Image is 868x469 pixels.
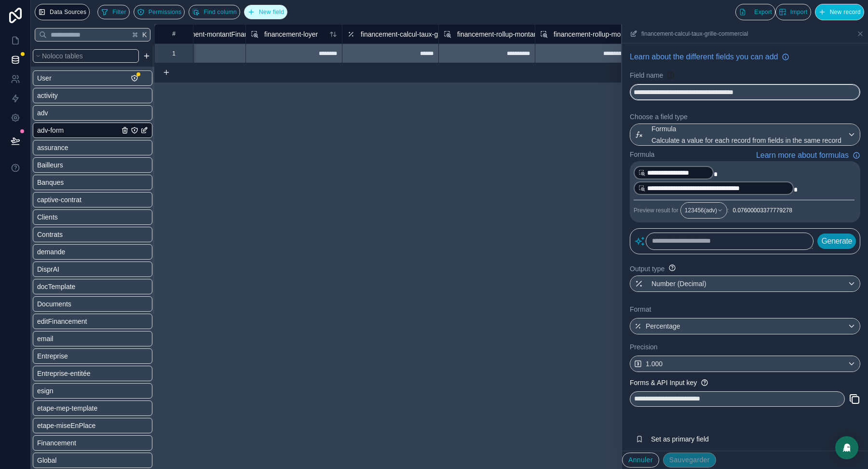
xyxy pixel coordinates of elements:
[37,299,71,309] span: Documents
[630,51,778,63] span: Learn about the different fields you can add
[37,438,119,448] a: Financement
[651,434,790,444] span: Set as primary field
[264,29,318,39] span: financement-loyer
[830,9,861,16] span: New record
[37,386,53,396] span: esign
[37,73,52,83] span: User
[37,264,59,274] span: DisprAI
[37,125,119,135] a: adv-form
[33,123,152,138] div: adv-form
[37,212,58,222] span: Clients
[37,178,64,187] span: Banques
[790,9,808,16] span: Import
[37,351,119,361] a: Entreprise
[37,230,63,239] span: Contrats
[817,234,856,249] button: Generate
[37,438,76,448] span: Financement
[37,108,48,118] span: adv
[172,50,176,57] div: 1
[33,331,152,346] div: email
[33,209,152,225] div: Clients
[646,321,680,331] span: Percentage
[630,276,860,292] button: Number (Decimal)
[37,143,68,152] span: assurance
[37,334,53,344] span: email
[33,383,152,399] div: esign
[630,124,860,146] button: FormulaCalculate a value for each record from fields in the same record
[162,30,186,38] div: #
[630,264,665,274] label: Output type
[33,262,152,277] div: DisprAI
[630,70,663,80] label: Field name
[37,386,119,396] a: esign
[37,160,119,170] a: Bailleurs
[33,366,152,381] div: Entreprise-entitée
[37,403,119,413] a: etape-mep-template
[33,227,152,242] div: Contrats
[33,279,152,294] div: docTemplate
[37,317,119,326] a: editFinancement
[630,112,860,122] label: Choose a field type
[756,150,849,161] span: Learn more about formulas
[37,299,119,309] a: Documents
[50,9,86,16] span: Data Sources
[37,143,119,152] a: assurance
[641,30,748,38] span: financement-calcul-taux-grille-commercial
[168,29,270,39] span: financement-montantFinanceFinal
[33,88,152,103] div: activity
[835,436,858,459] div: Open Intercom Messenger
[630,318,860,334] button: Percentage
[37,195,81,205] span: captive-contrat
[33,49,139,63] button: Noloco tables
[37,421,119,430] a: etape-miseEnPlace
[732,207,792,214] span: 0.07600003377779278
[680,202,727,219] button: 123456(adv)
[37,178,119,187] a: Banques
[457,29,582,39] span: financement-rollup-montanFinanceEstime
[630,378,697,387] label: Forms & API Input key
[33,157,152,173] div: Bailleurs
[37,403,97,413] span: etape-mep-template
[37,73,119,83] a: User
[651,279,706,289] span: Number (Decimal)
[141,31,148,38] span: K
[37,282,75,291] span: docTemplate
[42,51,83,61] span: Noloco tables
[37,195,119,205] a: captive-contrat
[97,5,129,19] button: Filter
[361,29,485,39] span: financement-calcul-taux-grille-commercial
[775,4,811,20] button: Import
[554,29,673,39] span: financement-rollup-montanFinanceFinal
[646,359,663,369] span: 1.000
[630,428,860,450] button: Set as primary field
[33,105,152,121] div: adv
[33,70,152,86] div: User
[630,304,860,314] label: Format
[735,4,775,20] button: Export
[37,108,119,118] a: adv
[37,455,56,465] span: Global
[37,421,95,430] span: etape-miseEnPlace
[134,5,185,19] button: Permissions
[811,4,864,20] a: New record
[630,51,789,63] a: Learn about the different fields you can add
[37,212,119,222] a: Clients
[203,9,237,16] span: Find column
[134,5,189,19] a: Permissions
[37,282,119,291] a: docTemplate
[37,264,119,274] a: DisprAI
[33,453,152,468] div: Global
[630,342,860,352] label: Precision
[37,230,119,239] a: Contrats
[815,4,864,20] button: New record
[189,5,240,19] button: Find column
[37,91,119,100] a: activity
[149,9,182,16] span: Permissions
[37,351,68,361] span: Entreprise
[37,91,58,100] span: activity
[37,369,91,378] span: Entreprise-entitée
[630,150,654,159] label: Formula
[37,334,119,344] a: email
[651,136,841,145] span: Calculate a value for each record from fields in the same record
[37,125,64,135] span: adv-form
